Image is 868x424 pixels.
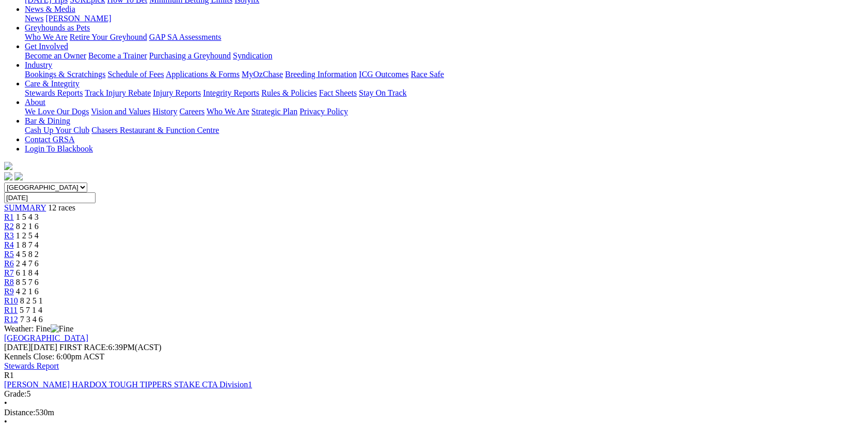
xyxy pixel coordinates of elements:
[152,107,177,116] a: History
[20,315,43,324] span: 7 3 4 6
[319,88,357,97] a: Fact Sheets
[25,126,89,134] a: Cash Up Your Club
[25,116,70,125] a: Bar & Dining
[4,268,14,277] a: R7
[45,14,111,23] a: [PERSON_NAME]
[207,107,249,116] a: Who We Are
[4,343,57,352] span: [DATE]
[4,250,14,259] a: R5
[25,107,864,116] div: About
[359,88,406,97] a: Stay On Track
[166,70,240,79] a: Applications & Forms
[4,296,18,305] a: R10
[4,213,14,221] a: R1
[25,88,83,97] a: Stewards Reports
[251,107,297,116] a: Strategic Plan
[16,278,39,286] span: 8 5 7 6
[4,343,31,352] span: [DATE]
[4,222,14,231] a: R2
[16,213,39,221] span: 1 5 4 3
[4,371,14,380] span: R1
[153,88,201,97] a: Injury Reports
[70,33,147,41] a: Retire Your Greyhound
[359,70,408,79] a: ICG Outcomes
[261,88,317,97] a: Rules & Policies
[25,51,86,60] a: Become an Owner
[25,98,45,107] a: About
[4,287,14,296] a: R9
[25,126,864,135] div: Bar & Dining
[25,14,43,23] a: News
[25,14,864,23] div: News & Media
[107,70,164,79] a: Schedule of Fees
[4,162,12,170] img: logo-grsa-white.png
[25,23,90,32] a: Greyhounds as Pets
[4,192,96,203] input: Select date
[59,343,108,352] span: FIRST RACE:
[4,259,14,268] a: R6
[16,250,39,259] span: 4 5 8 2
[4,399,7,407] span: •
[242,70,283,79] a: MyOzChase
[25,33,864,42] div: Greyhounds as Pets
[48,203,75,212] span: 12 races
[51,324,73,334] img: Fine
[25,70,105,79] a: Bookings & Scratchings
[20,296,43,305] span: 8 2 5 1
[85,88,151,97] a: Track Injury Rebate
[91,126,219,134] a: Chasers Restaurant & Function Centre
[16,268,39,277] span: 6 1 8 4
[16,240,39,249] span: 1 8 7 4
[411,70,444,79] a: Race Safe
[4,324,73,333] span: Weather: Fine
[149,51,231,60] a: Purchasing a Greyhound
[4,231,14,240] a: R3
[25,42,68,51] a: Get Involved
[25,51,864,60] div: Get Involved
[25,33,68,41] a: Who We Are
[91,107,150,116] a: Vision and Values
[4,172,12,180] img: facebook.svg
[20,306,42,314] span: 5 7 1 4
[16,287,39,296] span: 4 2 1 6
[16,222,39,231] span: 8 2 1 6
[4,240,14,249] a: R4
[4,334,88,342] a: [GEOGRAPHIC_DATA]
[16,259,39,268] span: 2 4 7 6
[4,361,59,370] a: Stewards Report
[4,352,864,361] div: Kennels Close: 6:00pm ACST
[299,107,348,116] a: Privacy Policy
[25,144,93,153] a: Login To Blackbook
[285,70,357,79] a: Breeding Information
[59,343,162,352] span: 6:39PM(ACST)
[4,203,46,212] a: SUMMARY
[4,278,14,286] a: R8
[16,231,39,240] span: 1 2 5 4
[25,88,864,98] div: Care & Integrity
[25,107,89,116] a: We Love Our Dogs
[4,315,18,324] a: R12
[4,389,864,399] div: 5
[25,5,75,13] a: News & Media
[4,389,27,398] span: Grade:
[25,135,74,144] a: Contact GRSA
[203,88,259,97] a: Integrity Reports
[179,107,204,116] a: Careers
[4,306,18,314] a: R11
[4,380,252,389] a: [PERSON_NAME] HARDOX TOUGH TIPPERS STAKE CTA Division1
[233,51,272,60] a: Syndication
[25,70,864,79] div: Industry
